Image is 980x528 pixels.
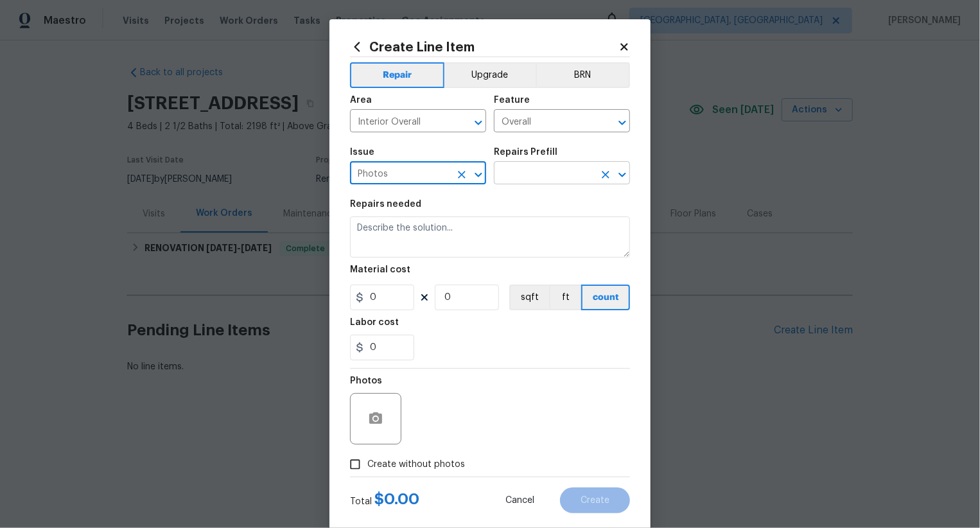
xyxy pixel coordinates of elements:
button: BRN [536,62,630,88]
span: Create [581,496,609,506]
button: Open [469,114,487,132]
h5: Area [350,96,372,105]
h5: Labor cost [350,318,399,327]
span: Cancel [505,496,534,506]
button: count [581,285,630,310]
button: Open [469,166,487,184]
button: Clear [453,166,471,184]
button: Cancel [485,488,555,513]
button: Repair [350,62,444,88]
button: Clear [597,166,615,184]
span: Create without photos [367,458,465,471]
h5: Issue [350,148,374,157]
h5: Material cost [350,265,410,274]
h5: Repairs needed [350,200,421,209]
button: ft [549,285,581,310]
h2: Create Line Item [350,40,618,54]
button: Open [613,166,631,184]
button: Open [613,114,631,132]
button: sqft [509,285,549,310]
button: Create [560,488,630,513]
h5: Repairs Prefill [494,148,557,157]
h5: Photos [350,376,382,385]
button: Upgrade [444,62,536,88]
h5: Feature [494,96,530,105]
div: Total [350,493,419,508]
span: $ 0.00 [374,491,419,507]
